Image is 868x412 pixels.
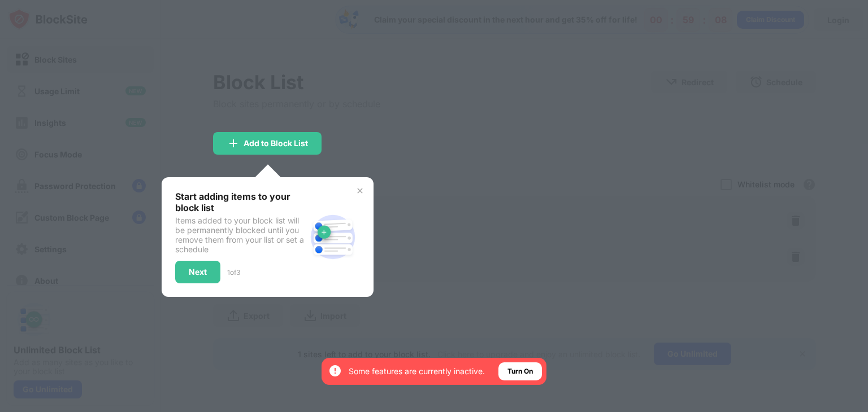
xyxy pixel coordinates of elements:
div: Next [189,268,207,277]
img: x-button.svg [355,186,364,195]
img: error-circle-white.svg [328,364,342,378]
div: Start adding items to your block list [175,191,306,213]
div: Items added to your block list will be permanently blocked until you remove them from your list o... [175,216,306,254]
div: 1 of 3 [227,268,240,277]
div: Some features are currently inactive. [349,366,485,377]
img: block-site.svg [306,210,360,264]
div: Add to Block List [244,139,308,148]
div: Turn On [507,366,533,377]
